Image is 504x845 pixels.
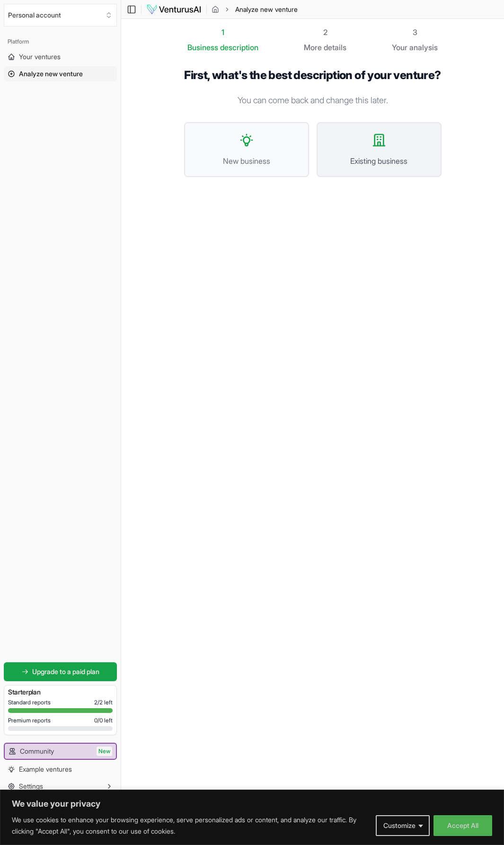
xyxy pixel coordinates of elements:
button: Settings [4,779,117,794]
span: Analyze new venture [235,5,298,14]
span: Your ventures [19,52,61,62]
button: Existing business [317,122,442,177]
nav: breadcrumb [212,5,298,14]
a: Example ventures [4,762,117,777]
span: More [304,42,322,53]
div: Platform [4,34,117,49]
span: New business [195,155,299,167]
div: 3 [392,27,438,38]
a: Upgrade to a paid plan [4,662,117,681]
div: 2 [304,27,346,38]
span: Existing business [327,155,431,167]
span: Settings [19,782,43,791]
span: Business [187,42,218,53]
button: New business [184,122,309,177]
p: We value your privacy [12,798,492,809]
span: Community [20,747,54,756]
div: 1 [187,27,258,38]
img: logo [146,4,202,15]
span: 0 / 0 left [94,717,113,724]
p: We use cookies to enhance your browsing experience, serve personalized ads or content, and analyz... [12,814,369,837]
span: New [97,747,112,756]
span: analysis [409,43,438,52]
h1: First, what's the best description of your venture? [184,68,442,82]
span: 2 / 2 left [94,699,113,706]
button: Select an organization [4,4,117,27]
h3: Starter plan [8,687,113,697]
a: Analyze new venture [4,66,117,81]
span: Standard reports [8,699,51,706]
span: Analyze new venture [19,69,83,79]
a: CommunityNew [5,744,116,759]
button: Accept All [433,815,492,836]
button: Customize [376,815,430,836]
span: details [324,43,346,52]
span: Upgrade to a paid plan [32,667,99,676]
a: Your ventures [4,49,117,64]
p: You can come back and change this later. [184,94,442,107]
span: Your [392,42,407,53]
span: description [220,43,258,52]
span: Premium reports [8,717,51,724]
span: Example ventures [19,765,72,774]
